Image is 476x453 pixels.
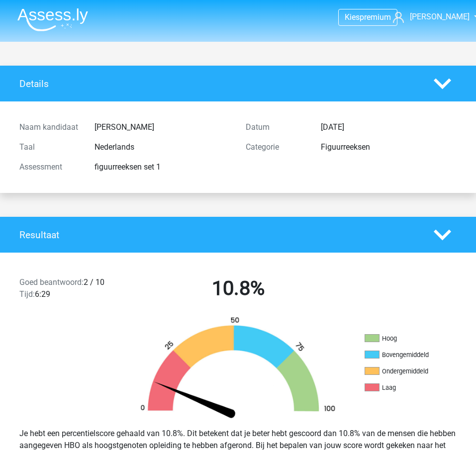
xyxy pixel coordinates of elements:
[365,334,464,343] li: Hoog
[339,10,397,24] a: Kiespremium
[12,141,87,153] div: Taal
[87,161,238,173] div: figuurreeksen set 1
[365,367,464,376] li: Ondergemiddeld
[238,141,313,153] div: Categorie
[17,8,88,31] img: Assessly
[19,78,419,90] h4: Details
[12,161,87,173] div: Assessment
[393,11,467,23] a: [PERSON_NAME]
[87,121,238,133] div: [PERSON_NAME]
[132,276,344,300] h2: 10.8%
[19,277,84,287] span: Goed beantwoord:
[365,351,464,360] li: Bovengemiddeld
[19,289,35,299] span: Tijd:
[313,121,464,133] div: [DATE]
[345,12,360,22] span: Kies
[126,316,350,420] img: 11.7cf39f6cac3f.png
[238,121,313,133] div: Datum
[12,276,125,304] div: 2 / 10 6:29
[365,383,464,392] li: Laag
[410,12,470,21] span: [PERSON_NAME]
[313,141,464,153] div: Figuurreeksen
[19,229,419,241] h4: Resultaat
[360,12,391,22] span: premium
[12,121,87,133] div: Naam kandidaat
[87,141,238,153] div: Nederlands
